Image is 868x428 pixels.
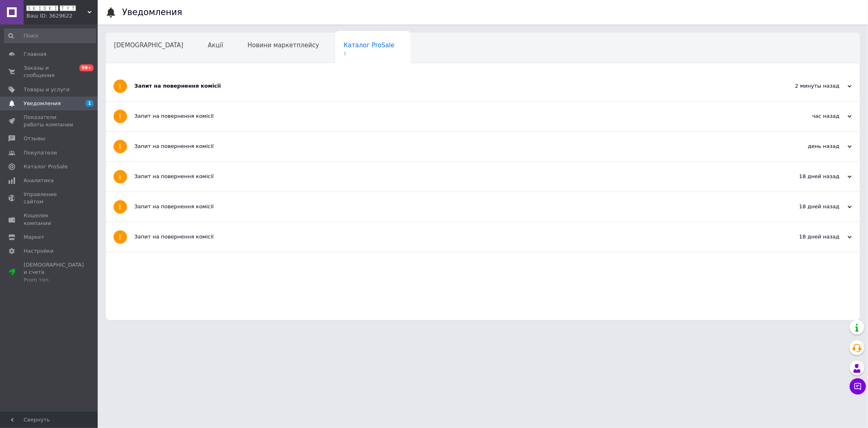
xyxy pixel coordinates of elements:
span: Каталог ProSale [24,163,68,170]
div: 18 дней назад [770,233,852,240]
div: 18 дней назад [770,203,852,210]
span: 🆂🅺🅸🅳🅺🅸 🆃🆈🆃 [26,5,87,12]
span: Аналитика [24,177,54,184]
div: 2 минуты назад [770,82,852,90]
span: Настройки [24,247,53,255]
div: Запит на повернення комісії [134,113,770,120]
span: Покупатели [24,149,57,157]
div: Запит на повернення комісії [134,143,770,150]
span: Главная [24,51,46,58]
div: день назад [770,143,852,150]
span: Товары и услуги [24,86,70,93]
div: Запит на повернення комісії [134,82,770,90]
div: час назад [770,113,852,120]
h1: Уведомления [122,7,182,17]
span: Показатели работы компании [24,114,75,128]
span: 1 [85,100,94,107]
span: Заказы и сообщения [24,64,75,79]
span: Отзывы [24,135,45,142]
div: Запит на повернення комісії [134,203,770,210]
span: Маркет [24,234,44,241]
span: [DEMOGRAPHIC_DATA] [114,42,184,49]
div: 18 дней назад [770,173,852,180]
span: [DEMOGRAPHIC_DATA] и счета [24,261,84,284]
button: Чат с покупателем [850,378,866,395]
div: Запит на повернення комісії [134,233,770,240]
span: 99+ [79,64,94,71]
span: Уведомления [24,100,61,107]
input: Поиск [4,29,96,43]
div: Prom топ [24,276,84,284]
span: Управление сайтом [24,191,75,205]
div: Запит на повернення комісії [134,173,770,180]
span: Акції [208,42,223,49]
span: Новини маркетплейсу [247,42,319,49]
span: Кошелек компании [24,212,75,227]
span: 1 [343,51,394,57]
span: Каталог ProSale [343,42,394,49]
div: Ваш ID: 3629622 [26,12,98,20]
